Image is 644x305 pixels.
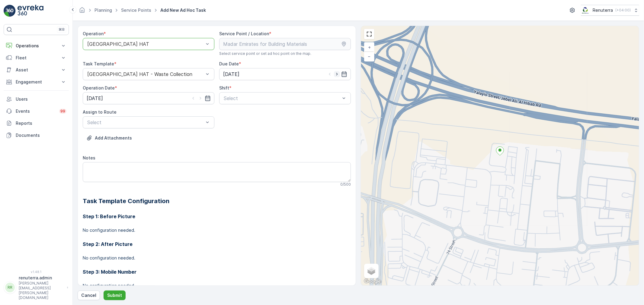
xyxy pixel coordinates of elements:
[83,197,351,206] h2: Task Template Configuration
[4,52,69,64] button: Fleet
[219,61,239,66] label: Due Date
[83,155,95,160] label: Notes
[159,7,207,13] span: Add New Ad Hoc Task
[19,281,64,300] p: [PERSON_NAME][EMAIL_ADDRESS][PERSON_NAME][DOMAIN_NAME]
[83,92,214,104] input: dd/mm/yyyy
[83,241,351,248] h3: Step 2: After Picture
[83,268,351,275] h3: Step 3: Mobile Number
[104,291,126,300] button: Submit
[365,43,374,52] a: Zoom In
[4,93,69,105] a: Users
[79,9,85,14] a: Homepage
[4,105,69,117] a: Events99
[219,51,311,56] span: Select service point or set ad hoc point on the map.
[83,283,351,289] p: No configuration needed.
[95,8,112,13] a: Planning
[16,79,57,85] p: Engagement
[107,292,122,298] p: Submit
[59,27,65,32] p: ⌘B
[78,291,100,300] button: Cancel
[16,43,57,49] p: Operations
[4,275,69,300] button: RRrenuterra.admin[PERSON_NAME][EMAIL_ADDRESS][PERSON_NAME][DOMAIN_NAME]
[83,31,104,36] label: Operation
[581,7,590,14] img: Screenshot_2024-07-26_at_13.33.01.png
[581,5,639,16] button: Renuterra(+04:00)
[593,7,613,13] p: Renuterra
[83,85,115,90] label: Operation Date
[4,117,69,129] a: Reports
[18,5,43,17] img: logo_light-DOdMpM7g.png
[615,8,631,13] p: ( +04:00 )
[16,96,66,102] p: Users
[83,213,351,220] h3: Step 1: Before Picture
[219,68,351,80] input: dd/mm/yyyy
[5,283,15,292] div: RR
[363,278,383,285] img: Google
[16,132,66,138] p: Documents
[340,182,351,187] p: 0 / 500
[16,67,57,73] p: Asset
[87,119,204,126] p: Select
[219,85,229,90] label: Shift
[16,108,56,114] p: Events
[4,40,69,52] button: Operations
[365,52,374,61] a: Zoom Out
[60,109,65,114] p: 99
[368,45,371,50] span: +
[83,61,114,66] label: Task Template
[95,135,132,141] p: Add Attachments
[365,264,378,278] a: Layers
[4,5,16,17] img: logo
[19,275,64,281] p: renuterra.admin
[83,109,117,115] label: Assign to Route
[4,64,69,76] button: Asset
[83,227,351,233] p: No configuration needed.
[224,95,340,102] p: Select
[4,270,69,274] span: v 1.48.1
[4,76,69,88] button: Engagement
[81,292,96,298] p: Cancel
[83,255,351,261] p: No configuration needed.
[368,54,371,59] span: −
[365,30,374,39] a: View Fullscreen
[219,38,351,50] input: Madar Emirates for Building Materials
[121,8,151,13] a: Service Points
[363,278,383,285] a: Open this area in Google Maps (opens a new window)
[83,133,136,143] button: Upload File
[16,55,57,61] p: Fleet
[4,129,69,141] a: Documents
[219,31,269,36] label: Service Point / Location
[16,120,66,126] p: Reports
